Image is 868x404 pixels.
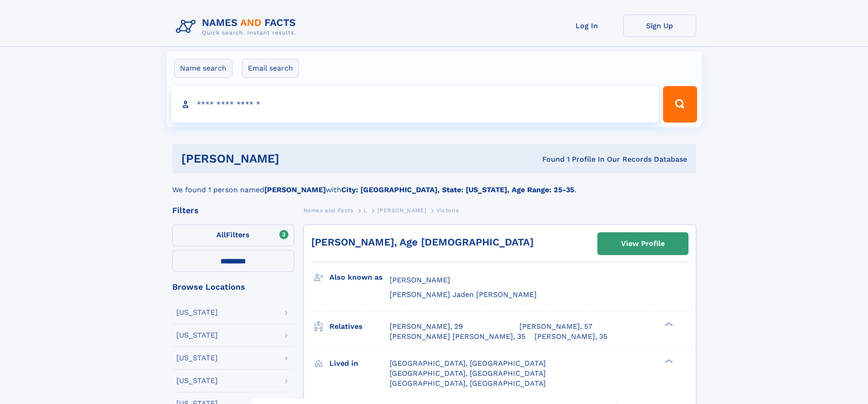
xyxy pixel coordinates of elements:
div: ❯ [663,321,673,327]
span: [PERSON_NAME] [377,207,426,214]
a: [PERSON_NAME] [377,205,426,216]
b: City: [GEOGRAPHIC_DATA], State: [US_STATE], Age Range: 25-35 [341,185,574,194]
span: [PERSON_NAME] [390,276,450,284]
div: [US_STATE] [176,309,218,316]
div: Found 1 Profile In Our Records Database [411,154,687,164]
h3: Relatives [329,319,390,334]
div: We found 1 person named with . [172,174,696,195]
a: L [364,205,367,216]
img: Logo Names and Facts [172,15,303,39]
span: Victoria [437,207,459,214]
label: Name search [174,59,232,78]
div: Browse Locations [172,283,294,291]
h3: Also known as [329,270,390,285]
a: Log In [550,15,623,37]
a: [PERSON_NAME], 35 [534,332,607,342]
span: All [216,230,226,239]
div: ❯ [663,358,673,364]
button: Search Button [663,86,697,123]
span: [GEOGRAPHIC_DATA], [GEOGRAPHIC_DATA] [390,369,546,378]
div: Filters [172,206,294,215]
span: [GEOGRAPHIC_DATA], [GEOGRAPHIC_DATA] [390,359,546,368]
a: [PERSON_NAME], 57 [519,322,592,332]
span: L [364,207,367,214]
input: search input [171,86,659,123]
h1: [PERSON_NAME] [181,153,411,164]
label: Filters [172,225,294,246]
div: View Profile [621,233,665,254]
div: [US_STATE] [176,377,218,384]
b: [PERSON_NAME] [264,185,326,194]
a: [PERSON_NAME], 29 [390,322,463,332]
a: [PERSON_NAME], Age [DEMOGRAPHIC_DATA] [311,236,534,248]
a: [PERSON_NAME] [PERSON_NAME], 35 [390,332,525,342]
div: [US_STATE] [176,332,218,339]
span: [PERSON_NAME] Jaden [PERSON_NAME] [390,290,537,299]
a: View Profile [598,233,688,255]
label: Email search [242,59,299,78]
span: [GEOGRAPHIC_DATA], [GEOGRAPHIC_DATA] [390,379,546,388]
a: Names and Facts [303,205,354,216]
div: [US_STATE] [176,354,218,362]
h3: Lived in [329,356,390,371]
a: Sign Up [623,15,696,37]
